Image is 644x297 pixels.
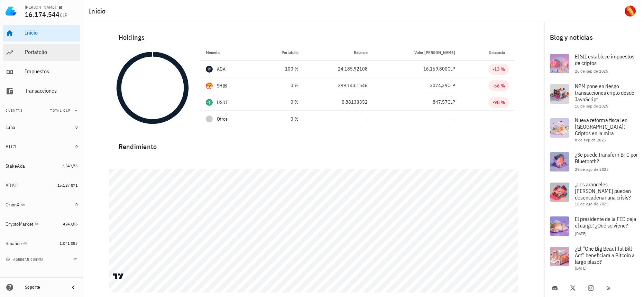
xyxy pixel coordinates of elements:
[423,66,448,72] span: 16.169.800
[6,241,22,247] div: Binance
[206,82,213,89] div: SHIB-icon
[25,68,77,75] div: Impuestos
[448,82,455,89] span: CLP
[217,115,228,123] span: Otros
[89,6,109,17] h1: Inicio
[575,103,608,109] span: 10 de sep de 2025
[575,245,635,265] span: ¿El “One Big Beautiful Bill Act” beneficiará a Bitcoin a largo plazo?
[59,241,77,246] span: 1.041.083
[217,82,227,89] div: SHIB
[206,66,213,73] div: ADA-icon
[206,99,213,106] div: USDT-icon
[262,115,298,123] div: 0 %
[575,201,608,206] span: 18 de ago de 2025
[544,79,644,113] a: NPM pone en riesgo transacciones cripto desde JavaScript 10 de sep de 2025
[453,116,455,122] span: -
[25,285,64,290] div: Soporte
[575,266,586,271] span: [DATE]
[575,137,606,142] span: 8 de sep de 2025
[310,99,367,106] div: 0,88133352
[75,124,77,130] span: 0
[493,66,505,73] div: -13 %
[310,65,367,73] div: 24.185,92108
[544,211,644,241] a: El presidente de la FED deja el cargo: ¿Qué se viene? [DATE]
[262,82,298,89] div: 0 %
[493,82,505,89] div: -56 %
[448,99,455,105] span: CLP
[25,10,60,19] span: 16.174.544
[3,64,80,80] a: Impuestos
[3,235,80,252] a: Binance 1.041.083
[625,6,636,17] div: avatar
[262,99,298,106] div: 0 %
[217,66,226,73] div: ADA
[25,29,77,36] div: Inicio
[493,99,505,106] div: -98 %
[310,82,367,89] div: 299.143,1546
[3,216,80,232] a: CryptoMarket 4240,06
[575,151,638,165] span: ¿Se puede transferir BTC por Bluetooth?
[6,144,17,150] div: BTC1
[25,87,77,94] div: Transacciones
[3,158,80,174] a: StakeAda 1349,76
[6,163,25,169] div: StakeAda
[6,124,15,130] div: Luna
[3,102,80,119] button: CuentasTotal CLP
[112,273,125,279] a: Charting by TradingView
[50,108,71,113] span: Total CLP
[575,117,627,137] span: Nueva reforma fiscal en [GEOGRAPHIC_DATA]: Criptos en la mira
[575,167,608,172] span: 29 de ago de 2025
[7,257,44,262] span: agregar cuenta
[60,12,68,18] span: CLP
[3,83,80,100] a: Transacciones
[25,4,56,10] div: [PERSON_NAME]
[113,136,515,152] div: Rendimiento
[75,202,77,207] span: 0
[544,113,644,147] a: Nueva reforma fiscal en [GEOGRAPHIC_DATA]: Criptos en la mira 8 de sep de 2025
[3,138,80,155] a: BTC1 0
[575,83,634,103] span: NPM pone en riesgo transacciones cripto desde JavaScript
[544,241,644,275] a: ¿El “One Big Beautiful Bill Act” beneficiará a Bitcoin a largo plazo? [DATE]
[63,221,77,226] span: 4240,06
[25,49,77,55] div: Portafolio
[430,82,448,89] span: 3074,39
[3,119,80,136] a: Luna 0
[6,183,19,188] div: ADAL1
[113,26,515,48] div: Holdings
[575,181,631,201] span: ¿Los aranceles [PERSON_NAME] pueden desencadenar una crisis?
[373,44,461,61] th: Valor [PERSON_NAME]
[6,6,17,17] img: LedgiFi
[3,44,80,61] a: Portafolio
[217,99,228,106] div: USDT
[3,196,80,213] a: OrionX 0
[3,177,80,194] a: ADAL1 15.127.871
[575,215,636,229] span: El presidente de la FED deja el cargo: ¿Qué se viene?
[4,256,47,263] button: agregar cuenta
[575,53,634,66] span: El SII establece impuestos de criptos
[448,66,455,72] span: CLP
[75,144,77,149] span: 0
[63,163,77,168] span: 1349,76
[257,44,304,61] th: Portafolio
[6,202,20,208] div: OrionX
[507,116,509,122] span: -
[575,68,608,74] span: 26 de sep de 2025
[544,177,644,211] a: ¿Los aranceles [PERSON_NAME] pueden desencadenar una crisis? 18 de ago de 2025
[57,183,77,188] span: 15.127.871
[304,44,373,61] th: Balance
[6,221,33,227] div: CryptoMarket
[544,48,644,79] a: El SII establece impuestos de criptos 26 de sep de 2025
[544,26,644,48] div: Blog y noticias
[366,116,368,122] span: -
[575,231,586,236] span: [DATE]
[262,65,298,73] div: 100 %
[544,147,644,177] a: ¿Se puede transferir BTC por Bluetooth? 29 de ago de 2025
[3,25,80,41] a: Inicio
[489,50,509,55] span: Ganancia
[433,99,448,105] span: 847,57
[200,44,257,61] th: Moneda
